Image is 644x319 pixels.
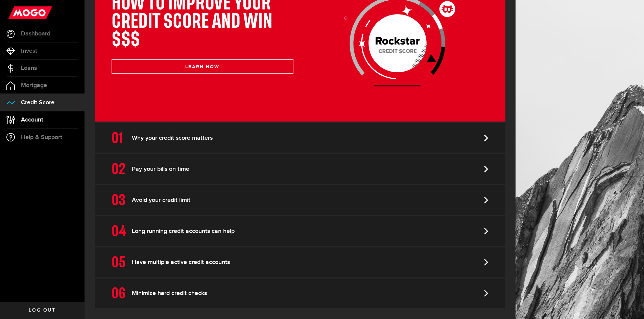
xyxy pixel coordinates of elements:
[95,247,505,277] a: Have multiple active credit accounts
[21,117,43,123] span: Account
[21,82,47,88] span: Mortgage
[95,154,505,184] a: Pay your bills on time
[21,31,50,37] span: Dashboard
[95,123,505,153] a: Why your credit score matters
[95,216,505,246] a: Long running credit accounts can help
[21,100,54,106] span: Credit Score
[21,65,37,71] span: Loans
[21,134,62,140] span: Help & Support
[95,278,505,308] a: Minimize hard credit checks
[21,48,37,54] span: Invest
[95,185,505,215] a: Avoid your credit limit
[5,3,26,23] button: Open LiveChat chat widget
[112,59,293,74] button: LEARN NOW
[29,308,55,313] span: Log out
